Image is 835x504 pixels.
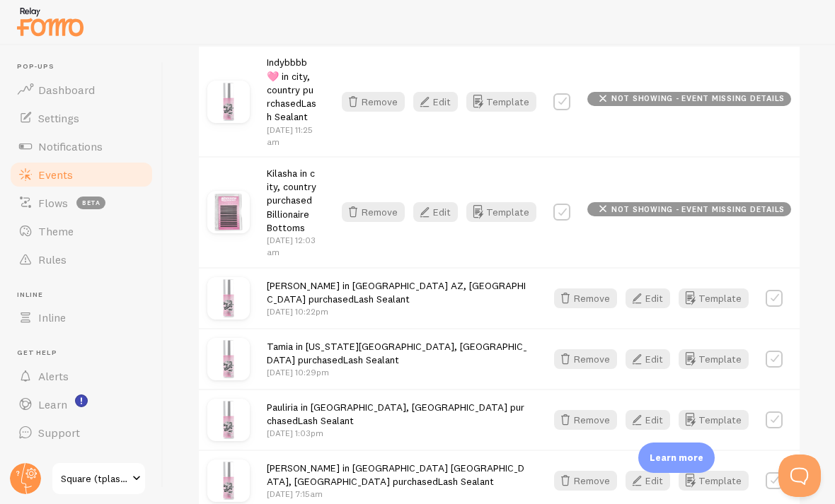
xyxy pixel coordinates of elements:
[207,277,250,320] img: s221521077549485357_p13_i3_w720.png
[611,95,785,102] span: not showing - event missing details
[8,76,154,104] a: Dashboard
[17,291,154,300] span: Inline
[438,475,494,488] a: Lash Sealant
[413,202,466,222] a: Edit
[51,462,146,496] a: Square (tplashsupply)
[17,348,154,358] span: Get Help
[8,418,154,447] a: Support
[38,168,73,182] span: Events
[38,252,67,266] span: Rules
[650,451,703,464] p: Learn more
[267,208,309,234] a: Billionaire Bottoms
[17,62,154,71] span: Pop-ups
[611,206,785,213] span: not showing - event missing details
[267,340,527,366] span: Tamia in [US_STATE][GEOGRAPHIC_DATA], [GEOGRAPHIC_DATA] purchased
[554,410,617,430] button: Remove
[267,366,529,378] p: [DATE] 10:29pm
[267,488,529,500] p: [DATE] 7:15am
[75,394,88,407] svg: <p>Watch New Feature Tutorials!</p>
[626,410,670,430] button: Edit
[626,471,670,491] button: Edit
[413,202,458,222] button: Edit
[38,139,103,153] span: Notifications
[267,401,524,427] span: Pauliria in [GEOGRAPHIC_DATA], [GEOGRAPHIC_DATA] purchased
[638,443,715,473] div: Learn more
[554,349,617,369] button: Remove
[8,217,154,245] a: Theme
[466,92,536,112] button: Template
[679,349,749,369] button: Template
[207,338,250,380] img: s221521077549485357_p13_i3_w720.png
[38,196,68,210] span: Flows
[267,56,316,123] span: Indybbbb🩷 in city, country purchased
[778,455,821,497] iframe: Help Scout Beacon - Open
[267,305,529,317] p: [DATE] 10:22pm
[626,288,670,308] button: Edit
[267,427,529,439] p: [DATE] 1:03pm
[38,224,74,238] span: Theme
[679,471,749,491] button: Template
[267,124,316,148] p: [DATE] 11:25am
[267,462,524,488] span: [PERSON_NAME] in [GEOGRAPHIC_DATA] [GEOGRAPHIC_DATA], [GEOGRAPHIC_DATA] purchased
[626,349,679,369] a: Edit
[8,104,154,132] a: Settings
[342,92,405,112] button: Remove
[38,369,69,383] span: Alerts
[267,167,316,234] span: Kilasha in city, country purchased
[413,92,458,112] button: Edit
[298,414,354,427] a: Lash Sealant
[8,132,154,160] a: Notifications
[207,399,250,441] img: s221521077549485357_p13_i3_w720.png
[466,202,536,222] button: Template
[413,92,466,112] a: Edit
[15,4,86,40] img: fomo-relay-logo-orange.svg
[626,288,679,308] a: Edit
[342,202,405,222] button: Remove
[354,293,410,305] a: Lash Sealant
[679,288,749,308] button: Template
[267,234,316,258] p: [DATE] 12:03am
[8,390,154,418] a: Learn
[207,191,250,233] img: s221521077549485357_p10_i42_w566.jpeg
[554,288,617,308] button: Remove
[8,245,154,274] a: Rules
[8,160,154,189] a: Events
[38,397,67,411] span: Learn
[343,353,399,366] a: Lash Sealant
[8,362,154,390] a: Alerts
[267,279,526,305] span: [PERSON_NAME] in [GEOGRAPHIC_DATA] AZ, [GEOGRAPHIC_DATA] purchased
[76,197,105,209] span: beta
[267,97,316,123] a: Lash Sealant
[626,471,679,491] a: Edit
[8,189,154,217] a: Flows beta
[626,410,679,430] a: Edit
[207,81,250,123] img: s221521077549485357_p13_i3_w720.png
[38,310,66,324] span: Inline
[61,470,128,487] span: Square (tplashsupply)
[8,303,154,332] a: Inline
[38,426,80,440] span: Support
[554,471,617,491] button: Remove
[679,410,749,430] button: Template
[207,459,250,502] img: s221521077549485357_p13_i3_w720.png
[38,83,95,97] span: Dashboard
[626,349,670,369] button: Edit
[38,111,79,125] span: Settings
